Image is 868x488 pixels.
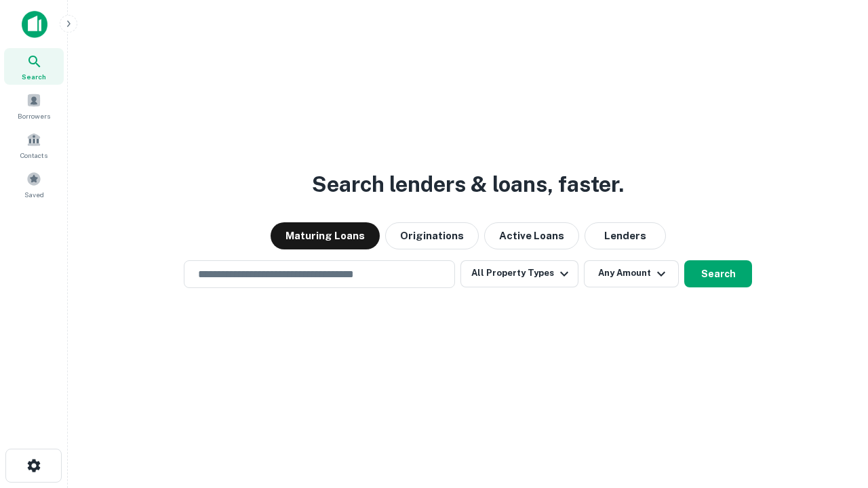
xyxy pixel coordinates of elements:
[4,87,64,124] a: Borrowers
[385,222,479,249] button: Originations
[20,150,47,161] span: Contacts
[22,11,47,38] img: capitalize-icon.png
[4,166,64,203] a: Saved
[4,48,64,85] a: Search
[271,222,380,249] button: Maturing Loans
[4,127,64,163] a: Contacts
[18,110,50,121] span: Borrowers
[800,380,868,445] iframe: Chat Widget
[22,71,46,82] span: Search
[585,222,666,249] button: Lenders
[24,189,44,200] span: Saved
[460,260,578,287] button: All Property Types
[312,168,624,201] h3: Search lenders & loans, faster.
[684,260,752,287] button: Search
[584,260,679,287] button: Any Amount
[484,222,579,249] button: Active Loans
